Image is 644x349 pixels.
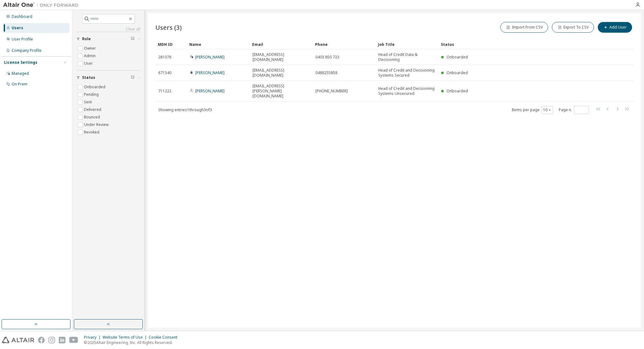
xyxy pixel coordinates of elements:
[84,128,101,136] label: Revoked
[195,70,225,75] a: [PERSON_NAME]
[48,337,55,343] img: instagram.svg
[155,23,182,32] span: Users (3)
[76,71,140,85] button: Status
[84,98,93,106] label: Sent
[315,55,339,60] span: 0403 850 723
[158,70,171,75] span: 671340
[4,60,37,65] div: License Settings
[378,86,436,96] span: Head of Credit and Decisioning Systems Unsecured
[76,27,140,32] a: Clear all
[195,88,225,94] a: [PERSON_NAME]
[158,39,184,49] div: MDH ID
[82,36,91,41] span: Role
[84,106,103,113] label: Delivered
[447,70,468,75] span: Onboarded
[315,70,337,75] span: 0488255858
[84,121,110,128] label: Under Review
[378,39,436,49] div: Job Title
[543,107,552,112] button: 10
[12,25,23,30] div: Users
[512,106,553,114] span: Items per page
[441,39,601,49] div: Status
[447,88,468,94] span: Onboarded
[131,75,135,80] span: Clear filter
[552,22,594,33] button: Export To CSV
[447,54,468,60] span: Onboarded
[158,55,171,60] span: 281076
[84,113,101,121] label: Bounced
[3,2,82,8] img: Altair One
[315,39,373,49] div: Phone
[158,89,171,94] span: 711222
[315,89,348,94] span: [PHONE_NUMBER]
[12,37,33,42] div: User Profile
[158,107,212,112] span: Showing entries 1 through 3 of 3
[195,54,225,60] a: [PERSON_NAME]
[378,52,436,62] span: Head of Credit Data & Decisioning
[12,48,42,53] div: Company Profile
[38,337,45,343] img: facebook.svg
[149,335,181,340] div: Cookie Consent
[69,337,78,343] img: youtube.svg
[84,52,97,60] label: Admin
[84,60,94,67] label: User
[12,14,32,19] div: Dashboard
[378,68,436,78] span: Head of Credit and Decisioning Systems Secured
[84,91,100,98] label: Pending
[189,39,247,49] div: Name
[253,68,310,78] span: [EMAIL_ADDRESS][DOMAIN_NAME]
[12,71,29,76] div: Managed
[84,83,107,91] label: Onboarded
[131,36,135,41] span: Clear filter
[500,22,548,33] button: Import From CSV
[253,84,310,99] span: [EMAIL_ADDRESS][PERSON_NAME][DOMAIN_NAME]
[252,39,310,49] div: Email
[103,335,149,340] div: Website Terms of Use
[84,45,97,52] label: Owner
[59,337,65,343] img: linkedin.svg
[84,340,181,345] p: © 2025 Altair Engineering, Inc. All Rights Reserved.
[253,52,310,62] span: [EMAIL_ADDRESS][DOMAIN_NAME]
[82,75,95,80] span: Status
[598,22,632,33] button: Add User
[12,82,27,87] div: On Prem
[84,335,103,340] div: Privacy
[2,337,34,343] img: altair_logo.svg
[559,106,589,114] span: Page n.
[76,32,140,46] button: Role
